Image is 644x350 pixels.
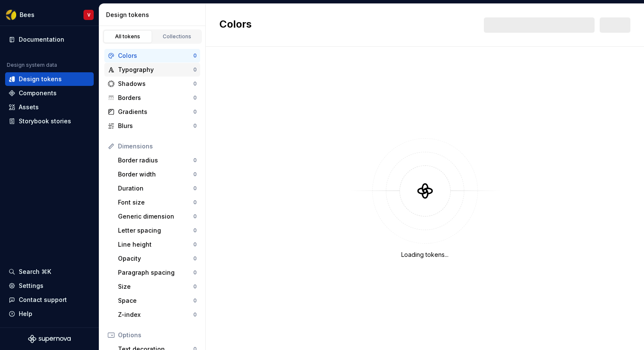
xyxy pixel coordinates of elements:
div: Paragraph spacing [118,268,193,277]
h2: Colors [219,17,252,33]
div: Blurs [118,122,193,130]
a: Settings [5,279,94,293]
a: Size0 [115,280,200,293]
div: All tokens [106,33,149,40]
a: Space0 [115,294,200,307]
div: 0 [193,213,197,220]
div: Borders [118,94,193,102]
a: Font size0 [115,196,200,209]
div: Space [118,296,193,305]
div: 0 [193,311,197,318]
a: Typography0 [104,63,200,77]
div: 0 [193,80,197,87]
div: 0 [193,241,197,248]
div: 0 [193,108,197,115]
a: Design tokens [5,72,94,86]
div: Storybook stories [19,117,71,125]
a: Duration0 [115,182,200,195]
a: Components [5,86,94,100]
div: 0 [193,122,197,129]
a: Assets [5,100,94,114]
a: Opacity0 [115,252,200,265]
a: Blurs0 [104,119,200,133]
a: Borders0 [104,91,200,105]
div: Font size [118,198,193,207]
div: Opacity [118,254,193,263]
div: Line height [118,240,193,249]
div: Design tokens [106,11,202,19]
div: Gradients [118,108,193,116]
div: Help [19,310,32,318]
div: Duration [118,184,193,193]
div: Options [118,331,197,339]
img: a56d5fbf-f8ab-4a39-9705-6fc7187585ab.png [6,10,16,20]
div: Search ⌘K [19,267,51,276]
div: Colors [118,51,193,60]
div: Documentation [19,35,64,44]
div: Loading tokens... [401,250,448,259]
a: Documentation [5,33,94,46]
div: 0 [193,255,197,262]
div: Border width [118,170,193,179]
div: 0 [193,227,197,234]
a: Border radius0 [115,154,200,167]
svg: Supernova Logo [28,335,71,343]
div: Contact support [19,296,67,304]
div: Bees [20,11,34,19]
button: Contact support [5,293,94,307]
div: Design system data [7,62,57,68]
div: Settings [19,282,43,290]
div: Z-index [118,310,193,319]
a: Generic dimension0 [115,210,200,223]
div: Generic dimension [118,212,193,221]
div: Border radius [118,156,193,165]
div: 0 [193,52,197,59]
a: Storybook stories [5,114,94,128]
div: Letter spacing [118,226,193,235]
a: Gradients0 [104,105,200,119]
div: 0 [193,297,197,304]
div: Collections [156,33,198,40]
div: Typography [118,65,193,74]
a: Z-index0 [115,308,200,322]
div: Assets [19,103,39,111]
div: 0 [193,94,197,101]
a: Line height0 [115,238,200,251]
div: Dimensions [118,142,197,151]
a: Paragraph spacing0 [115,266,200,279]
div: Design tokens [19,75,62,83]
div: 0 [193,269,197,276]
div: 0 [193,171,197,178]
button: Help [5,307,94,321]
div: Size [118,282,193,291]
div: Shadows [118,80,193,88]
div: 0 [193,283,197,290]
a: Shadows0 [104,77,200,91]
div: 0 [193,66,197,73]
a: Colors0 [104,49,200,63]
div: 0 [193,199,197,206]
a: Border width0 [115,168,200,181]
div: Components [19,89,57,97]
a: Letter spacing0 [115,224,200,237]
div: V [87,11,90,18]
button: BeesV [2,6,97,24]
button: Search ⌘K [5,265,94,279]
div: 0 [193,185,197,192]
div: 0 [193,157,197,164]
